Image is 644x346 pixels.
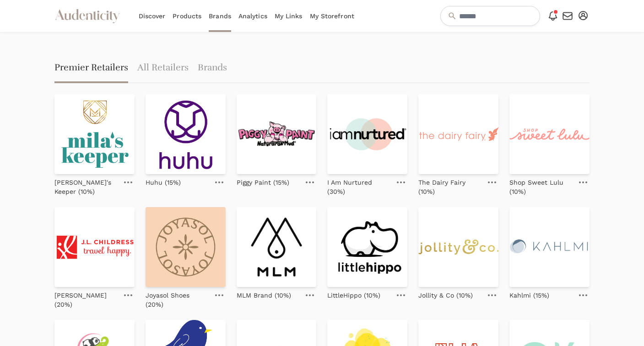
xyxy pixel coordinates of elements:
a: All Retailers [137,54,189,83]
a: MLM Brand (10%) [237,287,291,300]
p: Huhu (15%) [146,178,181,187]
a: Brands [198,54,227,83]
a: Jollity & Co (10%) [418,287,473,300]
img: milas-keeper-logo.png [54,94,135,174]
p: Shop Sweet Lulu (10%) [509,178,573,196]
a: Shop Sweet Lulu (10%) [509,174,573,196]
img: HuHu_Logo_Outlined_Stacked_Purple_d3e0ee55-ed66-4583-b299-27a3fd9dc6fc.png [146,94,226,174]
a: [PERSON_NAME] (20%) [54,287,118,309]
p: [PERSON_NAME] (20%) [54,291,118,309]
img: little-hippo-logo.png [327,207,407,287]
a: Piggy Paint (15%) [237,174,289,187]
a: Joyasol Shoes (20%) [146,287,209,309]
p: I Am Nurtured (30%) [327,178,391,196]
img: logo_2x.png [509,94,590,174]
p: Kahlmi (15%) [509,291,549,300]
a: Kahlmi (15%) [509,287,549,300]
img: tdf_sig_coral_cmyk_with_tag_rm_316_1635271346__80152_6_-_Edited.png [418,94,498,174]
img: da055878049b6d7dee11e1452f94f521.jpg [146,207,226,287]
p: [PERSON_NAME]'s Keeper (10%) [54,178,118,196]
span: Premier Retailers [54,54,128,83]
a: I Am Nurtured (30%) [327,174,391,196]
p: The Dairy Fairy (10%) [418,178,482,196]
img: jlchildress-logo-stacked_260x.png [54,207,135,287]
img: logo_website-2-04_510x.png [509,207,590,287]
img: Logo_BLACK_MLM_RGB_400x.png [237,207,317,287]
p: LittleHippo (10%) [327,291,380,300]
img: logo_2x.png [418,207,498,287]
a: [PERSON_NAME]'s Keeper (10%) [54,174,118,196]
img: NEW-LOGO_c9824973-8d00-4a6d-a79d-d2e93ec6dff5.png [327,94,407,174]
p: Piggy Paint (15%) [237,178,289,187]
img: 632a14bdc9f20b467d0e7f56_download.png [237,94,317,174]
a: LittleHippo (10%) [327,287,380,300]
a: The Dairy Fairy (10%) [418,174,482,196]
p: Joyasol Shoes (20%) [146,291,209,309]
a: Huhu (15%) [146,174,181,187]
p: Jollity & Co (10%) [418,291,473,300]
p: MLM Brand (10%) [237,291,291,300]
